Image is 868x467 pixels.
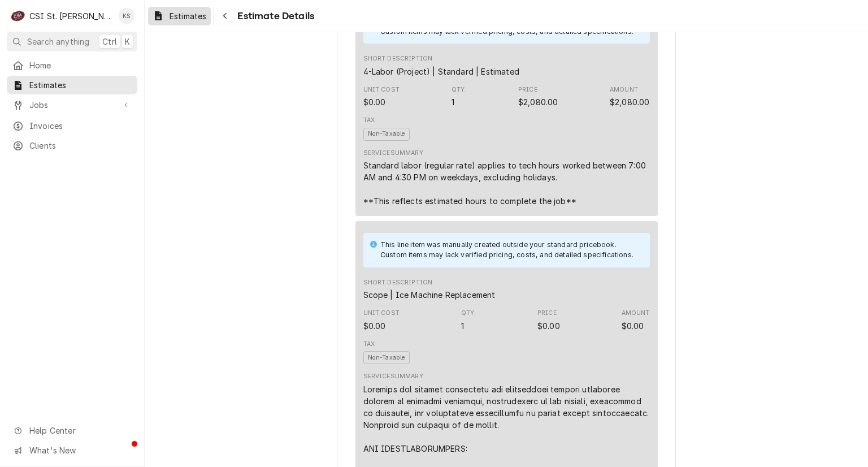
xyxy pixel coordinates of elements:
[27,36,89,47] span: Search anything
[452,85,467,108] div: Quantity
[610,85,638,94] div: Amount
[363,309,400,331] div: Cost
[148,7,211,25] a: Estimates
[125,36,130,47] span: K
[234,8,314,24] span: Estimate Details
[452,96,454,108] div: Quantity
[610,96,649,108] div: Amount
[29,79,132,91] span: Estimates
[363,309,400,318] div: Unit Cost
[461,309,476,318] div: Qty.
[363,54,519,77] div: Short Description
[29,444,131,456] span: What's New
[537,309,557,318] div: Price
[7,441,137,460] a: Go to What's New
[7,76,137,94] a: Estimates
[622,320,644,332] div: Amount
[7,116,137,135] a: Invoices
[518,85,558,108] div: Price
[29,10,112,22] div: CSI St. [PERSON_NAME]
[461,320,464,332] div: Quantity
[363,340,375,349] div: Tax
[29,140,132,152] span: Clients
[363,85,400,94] div: Unit Cost
[363,96,386,108] div: Cost
[363,278,496,301] div: Short Description
[170,10,206,22] span: Estimates
[119,8,134,24] div: KS
[7,421,137,440] a: Go to Help Center
[622,309,650,331] div: Amount
[7,56,137,75] a: Home
[610,85,649,108] div: Amount
[363,54,433,63] div: Short Description
[10,8,26,24] div: CSI St. Louis's Avatar
[363,159,650,207] div: Standard labor (regular rate) applies to tech hours worked between 7:00 AM and 4:30 PM on weekday...
[363,116,375,125] div: Tax
[363,278,433,287] div: Short Description
[29,99,115,111] span: Jobs
[363,351,410,364] span: Non-Taxable
[10,8,26,24] div: C
[29,425,131,436] span: Help Center
[537,309,560,331] div: Price
[622,309,650,318] div: Amount
[363,149,423,158] div: Service Summary
[29,59,132,71] span: Home
[102,36,117,47] span: Ctrl
[518,96,558,108] div: Price
[29,120,132,132] span: Invoices
[380,240,639,261] div: This line item was manually created outside your standard pricebook. Custom items may lack verifi...
[461,309,476,331] div: Quantity
[119,8,134,24] div: Kris Swearingen's Avatar
[363,320,386,332] div: Cost
[518,85,537,94] div: Price
[363,128,410,141] span: Non-Taxable
[7,136,137,155] a: Clients
[363,66,519,77] div: Short Description
[7,32,137,51] button: Search anythingCtrlK
[363,372,423,381] div: Service Summary
[363,289,496,301] div: Short Description
[216,7,234,25] button: Navigate back
[537,320,560,332] div: Price
[363,85,400,108] div: Cost
[7,96,137,114] a: Go to Jobs
[452,85,467,94] div: Qty.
